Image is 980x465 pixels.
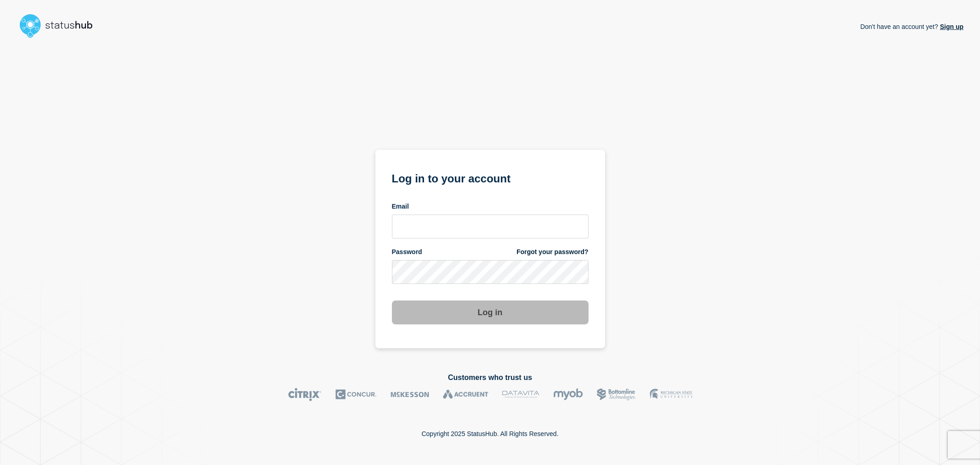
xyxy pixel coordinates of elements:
span: Password [392,248,422,256]
img: McKesson logo [391,388,429,401]
img: Concur logo [335,388,377,401]
input: password input [392,260,589,284]
img: Bottomline logo [597,388,636,401]
h1: Log in to your account [392,169,589,186]
img: StatusHub logo [17,11,104,40]
input: email input [392,215,589,238]
p: Copyright 2025 StatusHub. All Rights Reserved. [421,430,558,437]
img: Citrix logo [288,388,322,401]
img: DataVita logo [502,388,539,401]
span: Email [392,202,409,211]
img: MSU logo [650,388,692,401]
img: myob logo [553,388,583,401]
h2: Customers who trust us [17,374,963,382]
button: Log in [392,301,589,324]
p: Don't have an account yet? [860,16,963,38]
a: Sign up [938,23,963,30]
img: Accruent logo [443,388,488,401]
a: Forgot your password? [516,248,588,256]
